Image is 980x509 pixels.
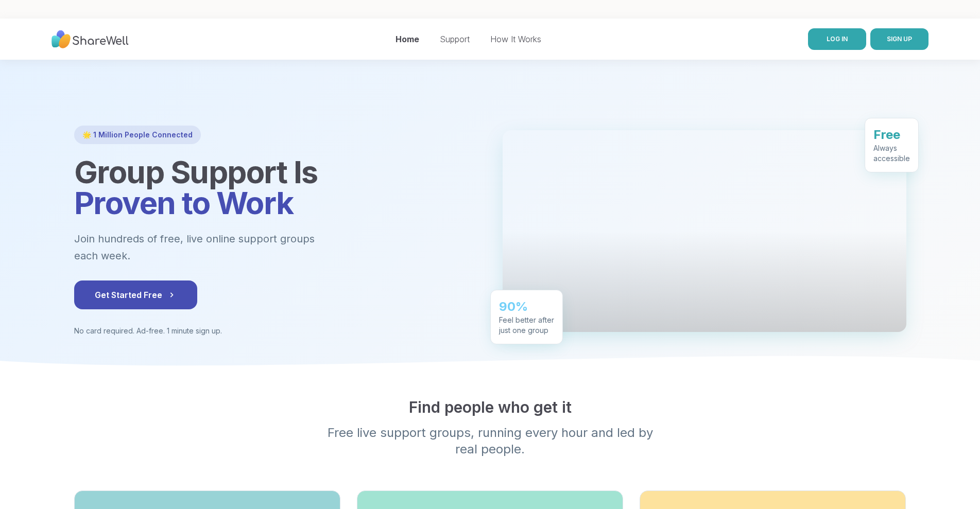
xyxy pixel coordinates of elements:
[51,25,129,54] img: ShareWell Nav Logo
[396,34,419,44] a: Home
[808,28,866,50] a: LOG IN
[499,314,554,335] div: Feel better after just one group
[293,425,688,458] p: Free live support groups, running every hour and led by real people.
[74,326,478,336] p: No card required. Ad-free. 1 minute sign up.
[499,298,554,314] div: 90%
[74,280,197,309] button: Get Started Free
[440,34,470,44] a: Support
[74,398,906,416] h2: Find people who get it
[490,34,541,44] a: How It Works
[873,143,910,163] div: Always accessible
[95,289,177,301] span: Get Started Free
[873,126,910,143] div: Free
[887,35,912,43] span: SIGN UP
[74,231,371,264] p: Join hundreds of free, live online support groups each week.
[74,156,478,218] h1: Group Support Is
[74,126,201,144] div: 🌟 1 Million People Connected
[870,28,929,50] button: SIGN UP
[827,35,848,43] span: LOG IN
[74,184,294,221] span: Proven to Work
